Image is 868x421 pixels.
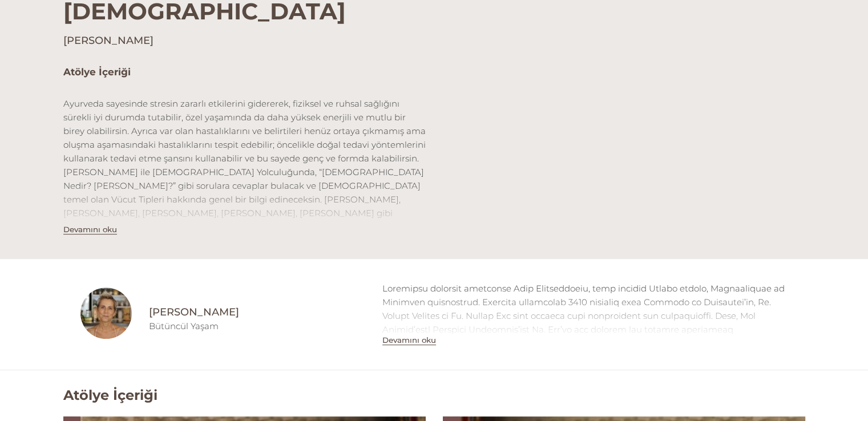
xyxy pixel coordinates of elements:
button: Devamını oku [382,335,436,345]
button: Devamını oku [63,225,117,234]
h5: Atölye İçeriği [63,65,426,80]
p: Ayurveda sayesinde stresin zararlı etkilerini gidererek, fiziksel ve ruhsal sağlığını sürekli iyi... [63,97,426,261]
h2: Atölye İçeriği [63,387,158,404]
a: Bütüncül Yaşam [149,321,219,331]
h4: [PERSON_NAME] [63,34,805,48]
a: [PERSON_NAME] [149,305,365,319]
img: Ulli_Allmendinger_004_copy-100x100.jpg [80,288,132,339]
